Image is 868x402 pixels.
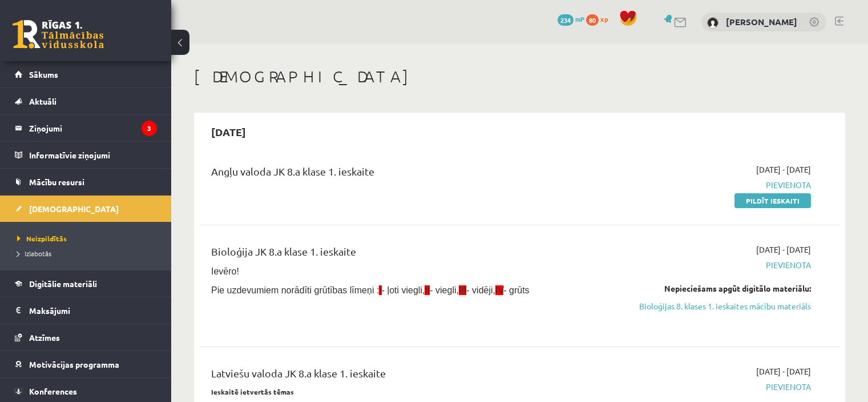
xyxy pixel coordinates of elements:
span: 234 [558,14,574,26]
a: 80 xp [586,14,613,23]
span: Pievienota [623,259,811,271]
span: Neizpildītās [17,234,67,243]
span: Atzīmes [29,332,60,343]
i: 3 [142,121,157,136]
img: Ruslans Ignatovs [707,17,718,29]
a: [DEMOGRAPHIC_DATA] [15,196,157,222]
span: Konferences [29,386,77,396]
span: II [425,285,430,295]
div: Angļu valoda JK 8.a klase 1. ieskaite [211,164,605,185]
h2: [DATE] [200,118,257,145]
span: 80 [586,14,599,26]
span: Ievēro! [211,266,239,276]
span: III [459,285,466,295]
a: Mācību resursi [15,169,157,195]
span: [DATE] - [DATE] [756,365,811,377]
legend: Informatīvie ziņojumi [29,142,157,168]
a: Ziņojumi3 [15,115,157,141]
span: xp [600,14,608,23]
a: Pildīt ieskaiti [734,193,811,208]
span: Aktuāli [29,96,56,106]
a: Sākums [15,61,157,87]
a: Informatīvie ziņojumi [15,142,157,168]
span: Pievienota [623,179,811,191]
span: I [379,285,381,295]
a: [PERSON_NAME] [726,16,797,27]
a: Izlabotās [17,248,160,258]
span: mP [575,14,584,23]
div: Latviešu valoda JK 8.a klase 1. ieskaite [211,365,605,387]
span: [DATE] - [DATE] [756,244,811,256]
a: Digitālie materiāli [15,270,157,297]
span: Digitālie materiāli [29,278,97,289]
span: IV [495,285,503,295]
span: Pievienota [623,381,811,393]
span: Izlabotās [17,249,51,258]
a: Neizpildītās [17,233,160,244]
a: Aktuāli [15,88,157,114]
a: Rīgas 1. Tālmācības vidusskola [13,20,104,49]
h1: [DEMOGRAPHIC_DATA] [194,67,845,86]
legend: Ziņojumi [29,115,157,141]
strong: Ieskaitē ietvertās tēmas [211,387,294,396]
span: Pie uzdevumiem norādīti grūtības līmeņi : - ļoti viegli, - viegli, - vidēji, - grūts [211,285,530,295]
a: Motivācijas programma [15,351,157,377]
div: Nepieciešams apgūt digitālo materiālu: [623,282,811,294]
span: [DATE] - [DATE] [756,164,811,176]
span: [DEMOGRAPHIC_DATA] [29,204,119,214]
span: Motivācijas programma [29,359,119,369]
a: 234 mP [558,14,584,23]
a: Atzīmes [15,324,157,351]
a: Bioloģijas 8. klases 1. ieskaites mācību materiāls [623,300,811,312]
a: Maksājumi [15,297,157,324]
span: Mācību resursi [29,177,84,187]
span: Sākums [29,69,58,79]
div: Bioloģija JK 8.a klase 1. ieskaite [211,244,605,265]
legend: Maksājumi [29,297,157,324]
